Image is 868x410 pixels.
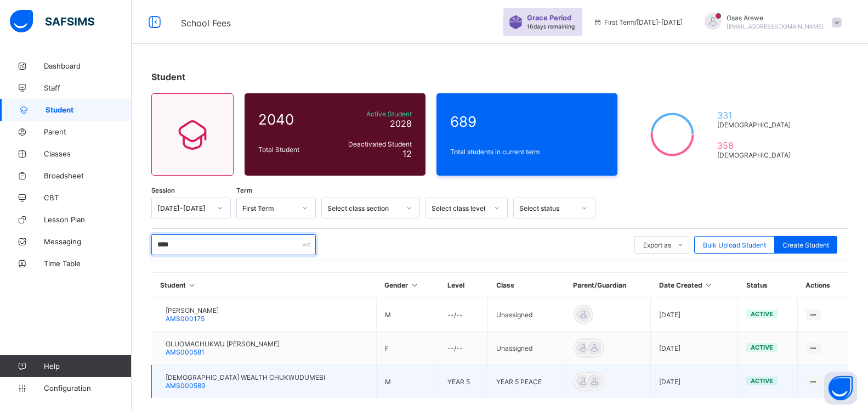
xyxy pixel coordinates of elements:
div: OsasArewe [694,13,847,31]
button: Open asap [824,372,857,405]
span: 16 days remaining [527,23,575,30]
i: Sort in Ascending Order [410,281,419,289]
span: [DEMOGRAPHIC_DATA] WEALTH CHUKWUDUMEBI [166,373,325,381]
span: Help [44,362,131,370]
span: Dashboard [44,61,132,70]
th: Class [488,273,565,298]
span: session/term information [593,18,683,26]
td: [DATE] [651,298,738,332]
span: 2028 [390,118,412,129]
div: Select class level [432,204,487,212]
span: Student [46,105,132,114]
div: Select class section [327,204,400,212]
span: Active Student [334,110,412,118]
span: Messaging [44,237,132,246]
span: Deactivated Student [334,140,412,148]
span: [DEMOGRAPHIC_DATA] [717,151,796,159]
span: CBT [44,193,132,202]
td: YEAR 5 PEACE [488,365,565,398]
span: [PERSON_NAME] [166,306,219,314]
span: [EMAIL_ADDRESS][DOMAIN_NAME] [727,23,824,30]
span: Lesson Plan [44,215,132,224]
span: active [751,377,773,385]
th: Gender [376,273,439,298]
td: YEAR 5 [439,365,488,398]
div: [DATE]-[DATE] [157,204,211,212]
td: M [376,298,439,332]
img: safsims [10,10,94,33]
span: Staff [44,83,132,92]
th: Date Created [651,273,738,298]
span: 331 [717,110,796,121]
div: Select status [519,204,575,212]
span: Classes [44,149,132,158]
span: 12 [402,148,412,159]
span: OLUOMACHUKWU [PERSON_NAME] [166,340,280,348]
span: Grace Period [527,14,571,22]
span: AMS000581 [166,348,205,356]
span: Session [151,187,175,194]
th: Student [152,273,377,298]
span: 358 [717,140,796,151]
td: Unassigned [488,298,565,332]
th: Actions [797,273,848,298]
i: Sort in Ascending Order [188,281,197,289]
i: Sort in Ascending Order [704,281,713,289]
span: Total students in current term [450,148,604,156]
span: AMS000175 [166,314,205,323]
span: Configuration [44,384,131,392]
th: Parent/Guardian [565,273,651,298]
td: Unassigned [488,332,565,365]
th: Level [439,273,488,298]
td: F [376,332,439,365]
td: M [376,365,439,398]
td: [DATE] [651,332,738,365]
span: Create Student [782,241,829,249]
span: Student [151,71,185,82]
span: Bulk Upload Student [703,241,766,249]
span: Parent [44,127,132,136]
span: School Fees [181,18,231,29]
td: --/-- [439,332,488,365]
div: First Term [242,204,296,212]
span: Export as [643,241,671,249]
span: Broadsheet [44,171,132,180]
span: Osas Arewe [727,14,824,22]
span: 689 [450,113,604,130]
span: Time Table [44,259,132,268]
th: Status [738,273,798,298]
td: [DATE] [651,365,738,398]
span: active [751,310,773,318]
span: 2040 [258,111,328,128]
div: Total Student [256,143,331,156]
span: AMS000589 [166,381,205,390]
span: active [751,344,773,351]
td: --/-- [439,298,488,332]
img: sticker-purple.71386a28dfed39d6af7621340158ba97.svg [509,15,523,29]
span: [DEMOGRAPHIC_DATA] [717,121,796,129]
span: Term [236,187,252,194]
